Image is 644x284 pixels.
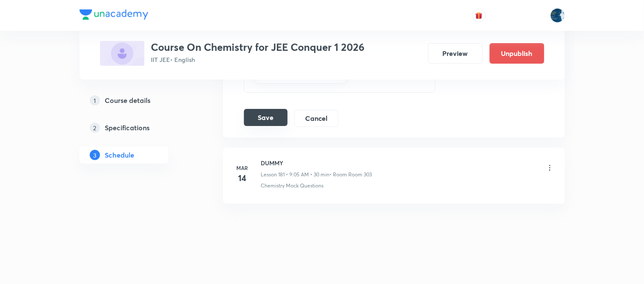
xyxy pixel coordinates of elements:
button: Cancel [294,110,338,127]
p: Chemistry Mock Questions [261,182,324,190]
a: 2Specifications [79,119,196,136]
h6: DUMMY [261,158,372,167]
button: Preview [428,43,483,64]
h6: Mar [234,164,251,172]
p: Lesson 181 • 9:05 AM • 30 min [261,171,330,179]
h5: Specifications [105,123,150,133]
img: avatar [475,12,483,19]
a: 1Course details [79,92,196,109]
p: 2 [90,123,100,133]
p: IIT JEE • English [151,55,365,64]
button: Save [244,109,288,126]
p: 1 [90,95,100,105]
p: 3 [90,150,100,160]
p: • Room Room 303 [330,171,372,179]
a: Company Logo [79,9,148,22]
img: Lokeshwar Chiluveru [550,8,565,23]
h4: 14 [234,172,251,184]
img: Company Logo [79,9,148,20]
img: 64F0A41F-1BF8-4215-9019-830990E154E5_plus.png [100,41,144,66]
button: Unpublish [490,43,544,64]
button: avatar [472,9,486,22]
h3: Course On Chemistry for JEE Conquer 1 2026 [151,41,365,53]
h5: Schedule [105,150,135,160]
h5: Course details [105,95,151,105]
